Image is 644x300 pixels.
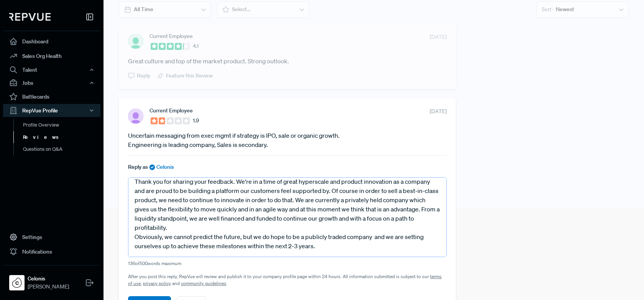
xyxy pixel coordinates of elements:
[3,76,100,89] button: Jobs
[28,283,69,291] span: [PERSON_NAME]
[9,13,51,21] img: RepVue
[3,89,100,104] a: Battlecards
[430,107,447,115] span: [DATE]
[128,131,447,149] article: Uncertain messaging from exec mgmt if strategy is IPO, sale or organic growth. Engineering is lea...
[11,277,23,289] img: Celonis
[149,107,193,114] span: Current Employee
[128,163,148,170] span: Reply as
[3,230,100,244] a: Settings
[128,260,447,267] p: 136 of 500 words maximum
[3,104,100,117] button: RepVue Profile
[3,244,100,259] a: Notifications
[156,163,174,170] span: Celonis
[3,34,100,49] a: Dashboard
[128,273,447,287] p: After you post this reply, RepVue will review and publish it to your company profile page within ...
[13,119,111,131] a: Profile Overview
[193,117,199,125] span: 1.9
[3,63,100,76] button: Talent
[28,275,69,283] strong: Celonis
[3,265,100,294] a: CelonisCelonis[PERSON_NAME]
[143,280,171,287] a: privacy policy
[128,273,442,287] a: terms of use
[13,143,111,155] a: Questions on Q&A
[3,49,100,63] a: Sales Org Health
[181,280,226,287] a: community guidelines
[13,131,111,143] a: Reviews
